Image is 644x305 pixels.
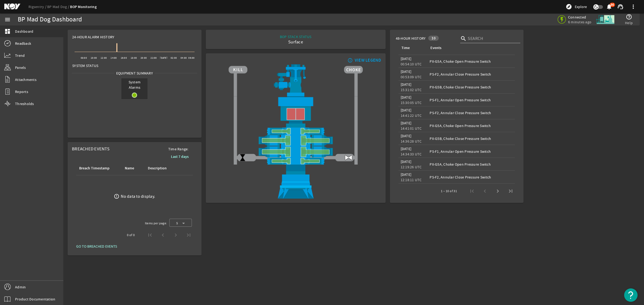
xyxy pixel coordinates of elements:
[563,2,589,11] button: Explore
[72,34,114,40] span: 24-Hour Alarm History
[72,63,98,68] span: System Status
[4,28,11,35] mat-icon: dashboard
[76,244,117,249] span: GO TO BREACHED EVENTS
[231,108,239,116] img: TransparentStackSlice.png
[91,56,97,59] text: 10:00
[15,296,55,302] span: Product Documentation
[229,135,363,146] img: ShearRamOpen.png
[121,78,148,91] span: System Alarms
[280,39,312,45] div: Surface
[121,56,127,59] text: 16:00
[28,4,47,9] a: Rigsentry
[229,165,363,199] img: WellheadConnector.png
[78,165,118,171] div: Breach Timestamp
[568,20,591,24] span: 6 minutes ago
[114,194,119,199] mat-icon: error_outline
[430,174,513,180] div: PS-F2, Annular Close Pressure Switch
[188,56,195,59] text: 06:00
[430,162,513,167] div: PX-G5A, Choke Open Pressure Switch
[15,101,34,106] span: Thresholds
[145,221,167,226] div: Items per page:
[171,56,177,59] text: 02:00
[18,17,82,22] div: BP Mad Dog Dashboard
[111,56,117,59] text: 14:00
[229,146,363,157] img: ShearRamOpen.png
[15,29,33,34] span: Dashboard
[47,4,70,9] a: BP Mad Dog
[15,65,26,70] span: Panels
[401,87,422,92] legacy-datetime-component: 15:31:02 UTC
[430,72,513,77] div: PS-F2, Annular Close Pressure Switch
[160,56,167,59] text: [DATE]
[428,36,439,41] div: 10
[430,123,513,128] div: PX-G5A, Choke Open Pressure Switch
[181,56,187,59] text: 04:00
[401,62,422,66] legacy-datetime-component: 00:54:10 UTC
[346,58,353,62] mat-icon: info_outline
[148,165,167,171] div: Description
[396,36,426,41] span: 48-Hour History
[280,34,312,39] div: BOP STACK STATUS
[401,75,422,79] legacy-datetime-component: 00:53:09 UTC
[401,165,422,169] legacy-datetime-component: 12:19:26 UTC
[151,56,157,59] text: 22:00
[401,177,422,182] legacy-datetime-component: 12:18:11 UTC
[401,159,412,164] legacy-datetime-component: [DATE]
[131,56,137,59] text: 18:00
[595,9,615,29] img: Skid.svg
[79,165,109,171] div: Breach Timestamp
[430,45,441,51] div: Events
[355,58,381,63] div: VIEW LEGEND
[81,56,87,59] text: 08:00
[401,133,412,138] legacy-datetime-component: [DATE]
[504,185,517,198] button: Last page
[401,172,412,177] legacy-datetime-component: [DATE]
[239,154,247,162] img: ValveClose.png
[606,4,612,10] button: 86
[401,108,412,113] legacy-datetime-component: [DATE]
[15,284,26,290] span: Admin
[626,14,632,20] mat-icon: help_outline
[430,110,513,116] div: PS-F2, Annular Close Pressure Switch
[617,3,624,10] mat-icon: support_agent
[430,84,513,90] div: PX-G5B, Choke Close Pressure Switch
[401,56,412,61] legacy-datetime-component: [DATE]
[127,232,135,238] div: 0 of 0
[125,165,134,171] div: Name
[441,188,457,194] div: 1 – 10 of 31
[568,15,591,20] span: Connected
[606,3,612,10] mat-icon: notifications
[401,139,422,144] legacy-datetime-component: 14:36:28 UTC
[430,59,513,64] div: PX-G5A, Choke Open Pressure Switch
[430,97,513,103] div: PS-F1, Annular Open Pressure Switch
[352,108,360,116] img: TransparentStackSlice.png
[401,69,412,74] legacy-datetime-component: [DATE]
[624,288,638,302] button: Open Resource Center
[401,146,412,151] legacy-datetime-component: [DATE]
[401,121,412,125] legacy-datetime-component: [DATE]
[15,41,31,46] span: Readback
[114,70,155,76] span: Equipment Summary
[4,16,11,23] mat-icon: menu
[460,35,467,42] i: search
[229,64,363,96] img: RiserAdapter.png
[468,35,516,42] input: Search
[164,146,193,152] span: Time Range:
[70,4,97,9] a: BOP Monitoring
[401,45,423,51] div: Time
[401,95,412,100] legacy-datetime-component: [DATE]
[627,0,640,13] button: more_vert
[401,100,422,105] legacy-datetime-component: 15:30:05 UTC
[575,4,587,9] span: Explore
[101,56,107,59] text: 12:00
[625,20,633,25] span: Help
[401,45,410,51] div: Time
[229,128,363,135] img: PipeRamOpen.png
[229,96,363,128] img: UpperAnnularClose.png
[124,165,141,171] div: Name
[401,113,422,118] legacy-datetime-component: 14:41:22 UTC
[566,3,572,10] mat-icon: explore
[147,165,174,171] div: Description
[72,241,121,251] button: GO TO BREACHED EVENTS
[171,154,189,159] b: Last 7 days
